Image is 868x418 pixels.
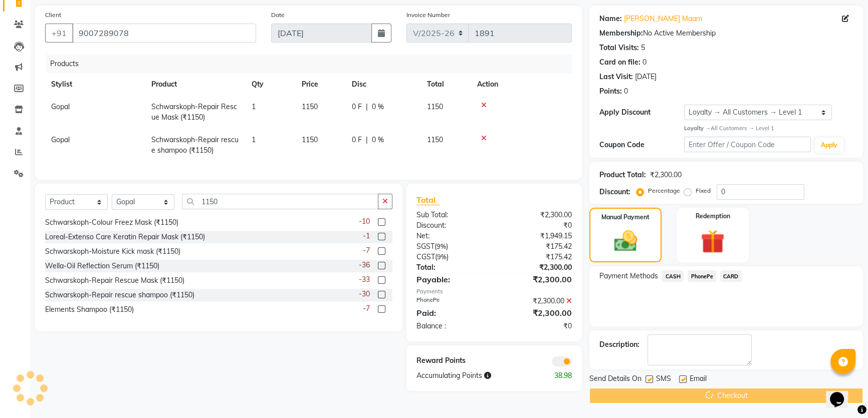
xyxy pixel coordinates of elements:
div: Schwarskoph-Moisture Kick mask (₹1150) [45,246,180,257]
th: Stylist [45,73,145,96]
span: Schwarskoph-Repair Rescue Mask (₹1150) [151,102,237,122]
th: Price [296,73,346,96]
span: Email [690,373,707,386]
span: -7 [363,303,370,314]
div: Sub Total: [409,210,494,220]
div: Schwarskoph-Repair rescue shampoo (₹1150) [45,290,194,300]
div: Schwarskoph-Colour Freez Mask (₹1150) [45,217,178,228]
span: | [366,102,368,112]
span: 1 [252,102,256,111]
span: Gopal [51,102,70,111]
span: Send Details On [589,373,641,386]
input: Search by Name/Mobile/Email/Code [72,24,256,43]
span: Total [416,195,440,205]
div: ₹2,300.00 [494,262,579,273]
th: Action [471,73,572,96]
div: ₹2,300.00 [494,296,579,306]
label: Redemption [696,212,730,221]
img: _cash.svg [607,228,644,254]
span: 0 % [372,102,384,112]
div: Points: [599,86,622,97]
span: 9% [437,253,447,261]
div: ₹2,300.00 [494,210,579,220]
label: Fixed [696,186,711,195]
div: 0 [624,86,628,97]
div: Name: [599,14,622,24]
span: -10 [359,216,370,227]
div: 5 [641,43,645,53]
label: Client [45,11,61,20]
div: ₹2,300.00 [494,307,579,319]
div: Products [46,55,579,73]
span: Gopal [51,135,70,144]
div: 38.98 [537,370,579,381]
span: 0 F [352,102,362,112]
div: ₹0 [494,220,579,231]
div: Reward Points [409,355,494,366]
div: No Active Membership [599,28,853,39]
a: [PERSON_NAME] Maam [624,14,702,24]
span: -1 [363,231,370,241]
span: 0 F [352,135,362,145]
div: ₹1,949.15 [494,231,579,241]
div: Payable: [409,273,494,285]
span: CGST [416,252,435,261]
div: All Customers → Level 1 [684,124,853,133]
th: Qty [246,73,296,96]
div: Last Visit: [599,72,633,82]
button: +91 [45,24,73,43]
div: Payments [416,287,572,296]
span: -30 [359,289,370,299]
span: SMS [656,373,671,386]
div: ₹2,300.00 [650,170,682,180]
span: 1150 [427,102,443,111]
div: PhonePe [409,296,494,306]
label: Invoice Number [406,11,450,20]
div: Product Total: [599,170,646,180]
div: Discount: [599,187,630,197]
div: Discount: [409,220,494,231]
span: 1150 [427,135,443,144]
span: 1150 [302,102,318,111]
div: 0 [642,57,646,68]
span: -7 [363,245,370,256]
span: CARD [720,270,742,282]
span: -36 [359,260,370,270]
div: Schwarskoph-Repair Rescue Mask (₹1150) [45,275,184,286]
span: SGST [416,242,435,251]
span: CASH [662,270,684,282]
div: Balance : [409,321,494,331]
div: Apply Discount [599,107,684,118]
label: Percentage [648,186,680,195]
div: ₹2,300.00 [494,273,579,285]
div: Net: [409,231,494,241]
iframe: chat widget [826,378,858,408]
span: PhonePe [688,270,716,282]
div: ( ) [409,252,494,262]
div: Membership: [599,28,643,39]
span: -33 [359,274,370,285]
span: 9% [437,242,446,250]
th: Product [145,73,246,96]
div: Paid: [409,307,494,319]
label: Date [271,11,285,20]
div: ₹175.42 [494,241,579,252]
th: Total [421,73,471,96]
div: Card on file: [599,57,640,68]
div: Loreal-Extenso Care Keratin Repair Mask (₹1150) [45,232,205,242]
span: | [366,135,368,145]
div: [DATE] [635,72,657,82]
input: Enter Offer / Coupon Code [684,137,811,152]
button: Apply [815,138,843,153]
div: Total Visits: [599,43,639,53]
div: Accumulating Points [409,370,537,381]
span: Schwarskoph-Repair rescue shampoo (₹1150) [151,135,239,155]
div: Total: [409,262,494,273]
span: Payment Methods [599,271,658,281]
img: _gift.svg [693,227,732,257]
input: Search or Scan [182,194,378,209]
th: Disc [346,73,421,96]
div: Description: [599,339,639,350]
span: 0 % [372,135,384,145]
div: ( ) [409,241,494,252]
